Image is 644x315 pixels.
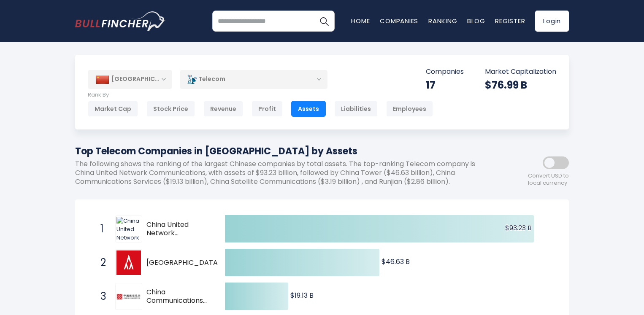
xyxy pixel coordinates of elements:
div: Profit [252,101,283,117]
a: Ranking [428,16,457,25]
a: Login [535,11,569,32]
text: $19.13 B [290,291,314,300]
span: 1 [96,222,105,236]
span: China Communications Services [146,288,210,306]
div: Stock Price [146,101,195,117]
img: bullfincher logo [75,11,166,31]
span: Convert USD to local currency [528,172,569,187]
p: Companies [426,67,464,76]
span: 3 [96,289,105,304]
span: 2 [96,256,105,270]
a: Companies [380,16,418,25]
p: Rank By [88,92,433,99]
a: Blog [467,16,485,25]
p: The following shows the ranking of the largest Chinese companies by total assets. The top-ranking... [75,160,493,186]
a: Home [351,16,370,25]
a: Register [495,16,525,25]
a: Go to homepage [75,11,166,31]
div: Employees [386,101,433,117]
p: Market Capitalization [485,67,556,76]
div: Assets [291,101,326,117]
div: [GEOGRAPHIC_DATA] [88,70,172,89]
text: $46.63 B [382,257,410,267]
div: 17 [426,78,464,92]
span: China United Network Communications [146,221,210,238]
div: Market Cap [88,101,138,117]
div: Liabilities [334,101,378,117]
img: China United Network Communications [116,217,141,241]
button: Search [314,11,335,32]
div: Revenue [203,101,243,117]
img: China Communications Services [116,293,141,300]
h1: Top Telecom Companies in [GEOGRAPHIC_DATA] by Assets [75,144,493,158]
text: $93.23 B [505,223,532,233]
img: China Tower [116,250,141,275]
span: [GEOGRAPHIC_DATA] [146,258,221,267]
div: $76.99 B [485,78,556,92]
div: Telecom [180,70,327,89]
